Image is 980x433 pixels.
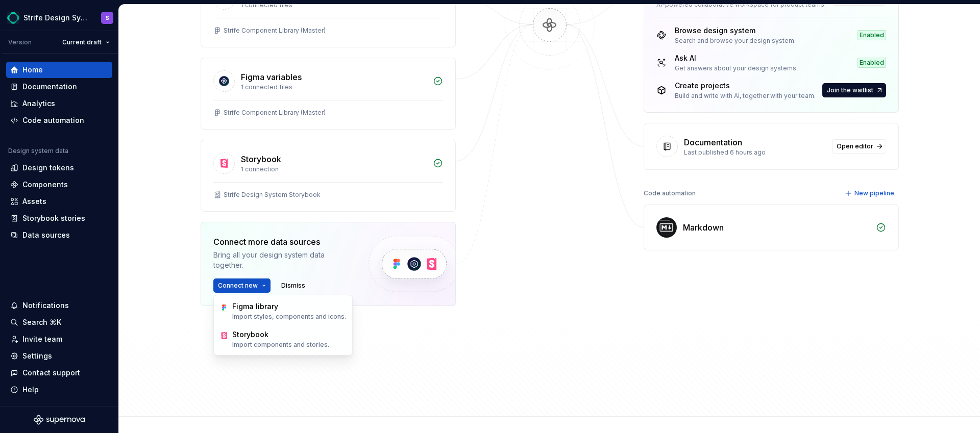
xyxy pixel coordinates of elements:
[684,136,742,148] div: Documentation
[6,365,112,381] button: Contact support
[22,180,68,190] div: Components
[277,278,310,293] button: Dismiss
[675,81,816,91] div: Create projects
[837,142,873,150] span: Open editor
[684,148,826,157] div: Last published 6 hours ago
[6,79,112,95] a: Documentation
[6,160,112,176] a: Design tokens
[6,112,112,129] a: Code automation
[675,26,796,36] div: Browse design system
[232,341,329,349] p: Import components and stories.
[7,12,19,24] img: 21b91b01-957f-4e61-960f-db90ae25bf09.png
[6,331,112,347] a: Invite team
[22,196,46,207] div: Assets
[106,14,109,22] div: S
[6,381,112,398] button: Help
[241,71,302,83] div: Figma variables
[8,147,68,155] div: Design system data
[675,53,798,63] div: Ask AI
[6,193,112,210] a: Assets
[656,1,826,9] div: AI-powered collaborative workspace for product teams.
[22,334,62,344] div: Invite team
[241,83,427,91] div: 1 connected files
[827,86,873,94] span: Join the waitlist
[822,83,886,97] button: Join the waitlist
[213,278,271,293] button: Connect new
[675,37,796,45] div: Search and browse your design system.
[6,227,112,243] a: Data sources
[22,213,85,223] div: Storybook stories
[224,109,326,117] div: Strife Component Library (Master)
[6,348,112,364] a: Settings
[6,314,112,330] button: Search ⌘K
[22,98,55,109] div: Analytics
[241,153,281,165] div: Storybook
[22,317,61,327] div: Search ⌘K
[281,282,305,290] span: Dismiss
[857,30,886,40] div: Enabled
[22,65,43,75] div: Home
[22,385,39,395] div: Help
[224,27,326,35] div: Strife Component Library (Master)
[34,415,85,425] svg: Supernova Logo
[201,140,456,212] a: Storybook1 connectionStrife Design System Storybook
[201,58,456,130] a: Figma variables1 connected filesStrife Component Library (Master)
[213,236,351,248] div: Connect more data sources
[22,163,74,173] div: Design tokens
[22,230,70,240] div: Data sources
[58,35,114,49] button: Current draft
[675,92,816,100] div: Build and write with AI, together with your team.
[6,62,112,78] a: Home
[6,176,112,193] a: Components
[218,282,258,290] span: Connect new
[6,297,112,314] button: Notifications
[232,313,346,321] p: Import styles, components and icons.
[832,139,886,154] a: Open editor
[224,191,321,199] div: Strife Design System Storybook
[6,95,112,112] a: Analytics
[213,250,351,270] div: Bring all your design system data together.
[241,1,427,9] div: 1 connected files
[241,165,427,173] div: 1 connection
[2,7,116,29] button: Strife Design SystemS
[683,221,724,234] div: Markdown
[62,38,102,46] span: Current draft
[22,115,84,125] div: Code automation
[644,186,696,200] div: Code automation
[854,189,894,197] span: New pipeline
[22,351,52,361] div: Settings
[842,186,899,200] button: New pipeline
[232,329,268,340] div: Storybook
[22,368,80,378] div: Contact support
[23,13,89,23] div: Strife Design System
[232,301,278,312] div: Figma library
[22,300,69,311] div: Notifications
[857,58,886,68] div: Enabled
[22,82,77,92] div: Documentation
[675,64,798,72] div: Get answers about your design systems.
[8,38,32,46] div: Version
[6,210,112,226] a: Storybook stories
